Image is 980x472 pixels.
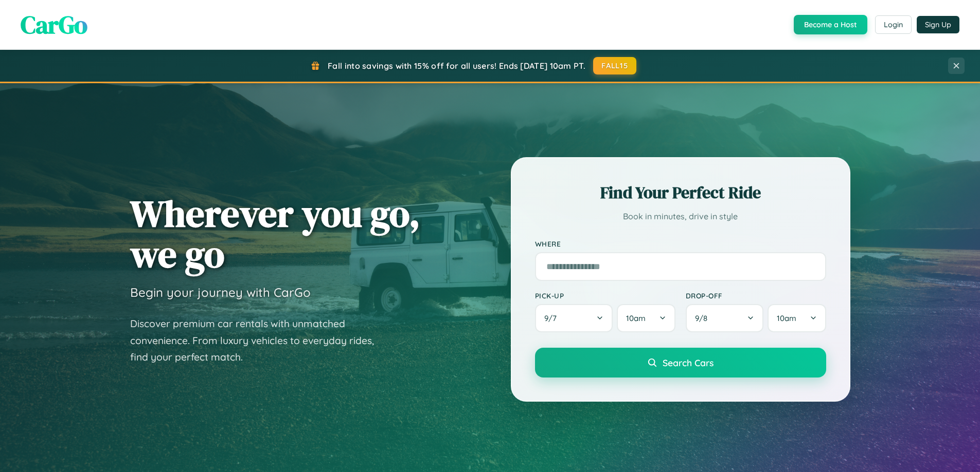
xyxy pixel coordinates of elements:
[777,313,796,323] span: 10am
[535,209,826,224] p: Book in minutes, drive in style
[535,291,675,300] label: Pick-up
[535,304,613,332] button: 9/7
[130,315,387,366] p: Discover premium car rentals with unmatched convenience. From luxury vehicles to everyday rides, ...
[130,193,420,274] h1: Wherever you go, we go
[663,357,714,368] span: Search Cars
[535,181,826,204] h2: Find Your Perfect Ride
[875,15,912,34] button: Login
[768,304,826,332] button: 10am
[626,313,646,323] span: 10am
[328,61,585,71] span: Fall into savings with 15% off for all users! Ends [DATE] 10am PT.
[21,8,87,42] span: CarGo
[130,285,311,300] h3: Begin your journey with CarGo
[535,239,826,248] label: Where
[794,15,867,34] button: Become a Host
[544,313,562,323] span: 9 / 7
[686,291,826,300] label: Drop-off
[593,57,636,74] button: FALL15
[695,313,712,323] span: 9 / 8
[686,304,764,332] button: 9/8
[535,348,826,377] button: Search Cars
[917,16,959,33] button: Sign Up
[617,304,675,332] button: 10am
